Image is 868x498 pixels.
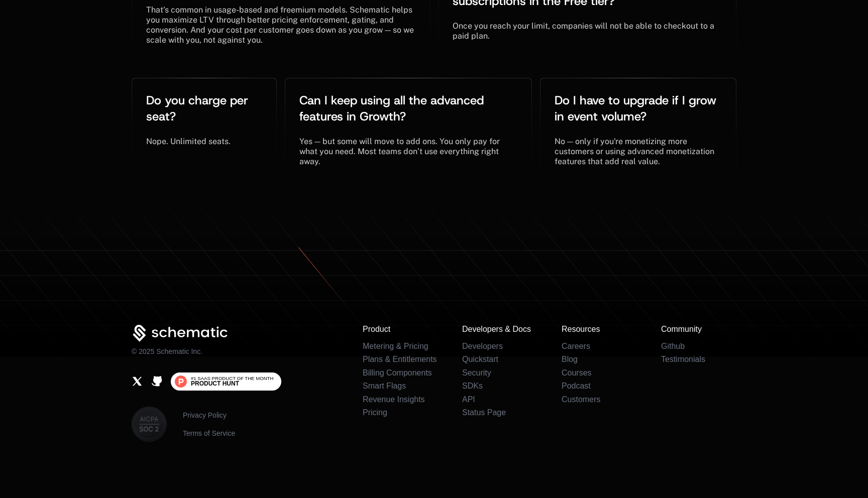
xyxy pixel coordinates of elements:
a: Billing Components [363,368,432,377]
a: SDKs [462,382,483,390]
a: Careers [562,342,590,350]
span: Can I keep using all the advanced features in Growth? [299,92,487,125]
span: Do you charge per seat? [146,92,252,125]
a: Github [151,376,163,387]
a: Smart Flags [363,382,406,390]
a: Github [661,342,685,350]
a: Pricing [363,408,387,417]
span: Do I have to upgrade if I grow in event volume? [555,92,720,125]
span: Nope. Unlimited seats. [146,137,231,146]
a: Developers [462,342,503,350]
a: Privacy Policy [183,410,235,420]
h3: Developers & Docs [462,325,537,334]
p: © 2025 Schematic Inc. [132,346,202,356]
a: Revenue Insights [363,395,425,404]
a: Blog [562,355,578,363]
a: X [132,376,143,387]
a: Quickstart [462,355,498,363]
h3: Community [661,325,736,334]
span: That’s common in usage-based and freemium models. Schematic helps you maximize LTV through better... [146,5,416,45]
span: #1 SaaS Product of the Month [191,376,273,381]
h3: Resources [562,325,637,334]
img: SOC II & Aicapa [132,407,167,442]
a: Terms of Service [183,428,235,438]
a: Customers [562,395,600,404]
span: Product Hunt [191,381,239,387]
a: Metering & Pricing [363,342,428,350]
a: Podcast [562,382,591,390]
h3: Product [363,325,438,334]
a: API [462,395,475,404]
span: Once you reach your limit, companies will not be able to checkout to a paid plan. [453,21,716,41]
a: Courses [562,368,592,377]
a: Testimonials [661,355,705,363]
span: Yes — but some will move to add ons. You only pay for what you need. Most teams don’t use everyth... [299,137,502,166]
a: Plans & Entitlements [363,355,437,363]
a: Security [462,368,491,377]
a: #1 SaaS Product of the MonthProduct Hunt [171,372,281,391]
span: No — only if you're monetizing more customers or using advanced monetization features that add re... [555,137,716,166]
a: Status Page [462,408,506,417]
